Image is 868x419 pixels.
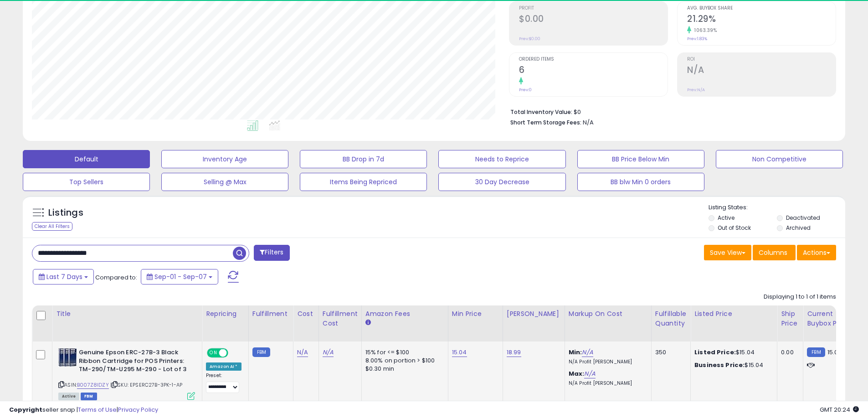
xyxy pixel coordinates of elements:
b: Genuine Epson ERC-27B-3 Black Ribbon Cartridge for POS Printers: TM-290/TM-U295 M-290 - Lot of 3 [79,348,190,376]
img: 51tX2b2lUVL._SL40_.jpg [58,348,77,367]
div: Amazon AI * [206,362,241,371]
button: Save View [704,245,751,260]
div: 15% for <= $100 [365,348,441,357]
a: N/A [297,348,308,357]
div: Min Price [452,309,499,319]
a: N/A [323,348,334,357]
label: Deactivated [786,214,820,222]
li: $0 [510,106,829,117]
span: ROI [687,57,836,62]
small: Prev: 1.83% [687,36,707,41]
span: Profit [519,6,668,11]
p: N/A Profit [PERSON_NAME] [569,380,644,387]
p: Listing States: [709,203,845,212]
span: | SKU: EPSERC27B-3PK-1-AP [110,381,182,388]
b: Total Inventory Value: [510,108,572,116]
div: 8.00% on portion > $100 [365,357,441,365]
div: Clear All Filters [32,222,72,231]
div: [PERSON_NAME] [507,309,561,319]
span: 15.04 [827,348,842,357]
span: OFF [227,349,241,357]
a: 18.99 [507,348,521,357]
div: $15.04 [694,361,770,369]
a: 15.04 [452,348,467,357]
th: The percentage added to the cost of goods (COGS) that forms the calculator for Min & Max prices. [565,305,651,341]
small: FBM [807,347,825,357]
small: Prev: 0 [519,87,532,93]
button: Default [23,150,150,168]
div: Title [56,309,198,319]
div: Cost [297,309,315,319]
a: Terms of Use [78,405,117,414]
div: Displaying 1 to 1 of 1 items [764,293,836,301]
div: $0.30 min [365,365,441,373]
label: Active [718,214,734,222]
button: BB blw Min 0 orders [577,173,704,191]
button: Columns [753,245,796,260]
b: Min: [569,348,582,357]
a: B007Z8IDZY [77,381,109,389]
span: ON [208,349,219,357]
small: 1063.39% [691,27,717,34]
b: Short Term Storage Fees: [510,119,581,126]
h2: N/A [687,65,836,77]
strong: Copyright [9,405,42,414]
button: Items Being Repriced [300,173,427,191]
button: Top Sellers [23,173,150,191]
div: Current Buybox Price [807,309,854,328]
div: Listed Price [694,309,773,319]
div: Fulfillable Quantity [655,309,687,328]
div: seller snap | | [9,406,158,414]
h2: 6 [519,65,668,77]
div: Ship Price [781,309,799,328]
span: FBM [81,393,97,400]
small: Prev: $0.00 [519,36,540,41]
span: All listings currently available for purchase on Amazon [58,393,79,400]
small: Amazon Fees. [365,319,371,327]
h2: 21.29% [687,14,836,26]
span: Last 7 Days [46,272,82,281]
button: Actions [797,245,836,260]
h2: $0.00 [519,14,668,26]
button: Selling @ Max [161,173,288,191]
span: Ordered Items [519,57,668,62]
span: 2025-09-15 20:24 GMT [820,405,859,414]
label: Archived [786,224,811,232]
b: Listed Price: [694,348,736,357]
a: Privacy Policy [118,405,158,414]
div: 350 [655,348,683,357]
button: BB Price Below Min [577,150,704,168]
button: Inventory Age [161,150,288,168]
b: Business Price: [694,361,745,369]
div: Repricing [206,309,245,319]
button: Filters [254,245,289,261]
span: N/A [583,118,594,127]
div: Fulfillment [252,309,289,319]
div: Fulfillment Cost [323,309,358,328]
span: Sep-01 - Sep-07 [154,272,207,281]
div: 0.00 [781,348,796,357]
div: $15.04 [694,348,770,357]
div: Amazon Fees [365,309,444,319]
span: Compared to: [95,273,137,282]
small: FBM [252,347,270,357]
h5: Listings [48,207,83,219]
small: Prev: N/A [687,87,705,93]
button: BB Drop in 7d [300,150,427,168]
span: Columns [759,248,787,257]
button: 30 Day Decrease [438,173,565,191]
button: Needs to Reprice [438,150,565,168]
div: Markup on Cost [569,309,647,319]
div: Preset: [206,372,241,393]
a: N/A [582,348,593,357]
button: Non Competitive [716,150,843,168]
button: Last 7 Days [33,269,94,285]
a: N/A [584,369,595,378]
b: Max: [569,369,585,378]
button: Sep-01 - Sep-07 [141,269,218,285]
label: Out of Stock [718,224,751,232]
p: N/A Profit [PERSON_NAME] [569,359,644,365]
span: Avg. Buybox Share [687,6,836,11]
div: ASIN: [58,348,195,399]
